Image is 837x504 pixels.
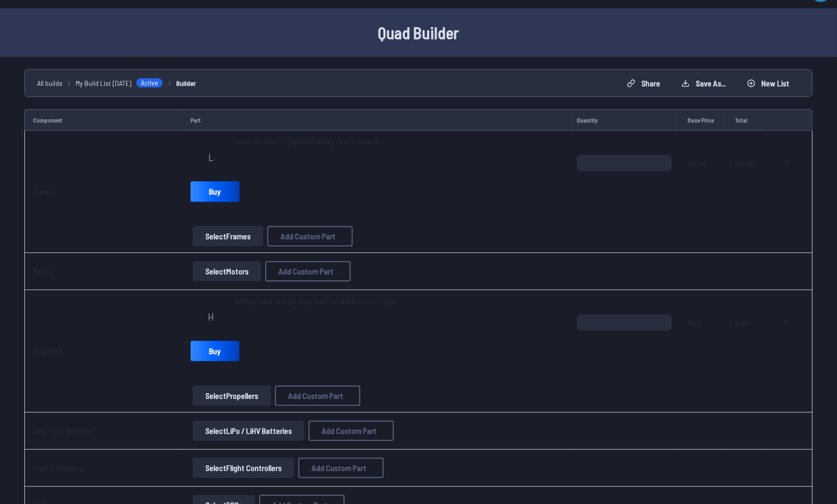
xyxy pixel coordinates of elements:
[308,421,394,441] button: Add Custom Part
[265,261,351,281] button: Add Custom Part
[191,458,296,478] a: SelectFlight Controllers
[278,267,333,275] span: Add Custom Part
[24,109,182,131] td: Component
[33,463,82,472] a: Flight Controllers
[735,155,758,204] span: 105.00
[33,426,92,435] a: LiPo / LiHV Batteries
[191,226,265,246] a: SelectFrames
[322,427,377,435] span: Add Custom Part
[618,75,669,91] button: Share
[33,187,55,196] a: Frames
[267,226,353,246] button: Add Custom Part
[193,261,261,281] button: SelectMotors
[33,267,52,275] a: Motors
[76,78,132,88] span: My Build List [DATE]
[235,296,394,306] span: HQProp Ethix S5 Light Grey 5x4x3 Tri-Blade 5 Inch Props
[191,421,306,441] a: SelectLiPo / LiHV Batteries
[33,346,63,355] a: Propellers
[235,137,380,147] span: Lumenier QAV-S 2 [PERSON_NAME] SE 5” Frame Kit
[688,155,719,204] span: 105.00
[191,261,263,281] a: SelectMotors
[182,109,569,131] td: Part
[193,458,294,478] button: SelectFlight Controllers
[569,109,679,131] td: Quantity
[191,341,239,361] a: Buy
[275,386,360,406] button: Add Custom Part
[191,386,273,406] a: SelectPropellers
[727,109,766,131] td: Total
[298,458,384,478] button: Add Custom Part
[208,311,214,322] span: H
[312,464,366,472] span: Add Custom Part
[37,78,63,88] a: All builds
[193,386,271,406] button: SelectPropellers
[281,232,335,240] span: Add Custom Part
[673,75,734,91] button: Save as...
[738,75,798,91] button: New List
[94,20,744,45] h1: Quad Builder
[688,314,719,363] span: 18.00
[176,78,196,88] a: Builder
[76,78,163,88] a: My Build List [DATE]Active
[193,421,304,441] button: SelectLiPo / LiHV Batteries
[288,392,343,400] span: Add Custom Part
[208,152,213,162] span: L
[680,109,727,131] td: Base Price
[735,314,758,363] span: 18.00
[193,226,263,246] button: SelectFrames
[191,181,239,202] a: Buy
[136,78,163,88] span: Active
